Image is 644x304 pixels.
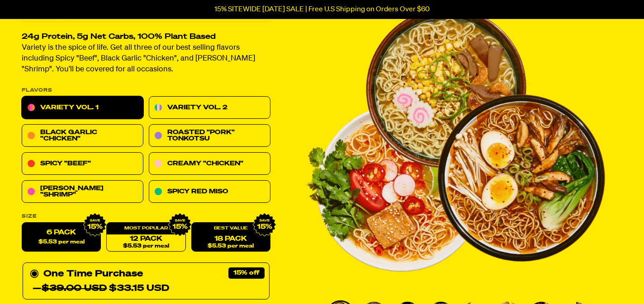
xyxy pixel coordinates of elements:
[168,213,191,237] img: IMG_9632.png
[83,213,107,237] img: IMG_9632.png
[22,223,101,252] label: 6 Pack
[38,239,85,245] span: $5.53 per meal
[149,181,270,203] a: Spicy Red Miso
[22,43,270,75] p: Variety is the spice of life. Get all three of our best selling flavors including Spicy "Beef", B...
[22,88,270,93] p: Flavors
[22,125,143,147] a: Black Garlic "Chicken"
[22,181,143,203] a: [PERSON_NAME] "Shrimp"
[253,213,276,237] img: IMG_9632.png
[42,284,107,293] del: $39.00 USD
[149,97,270,119] a: Variety Vol. 2
[33,281,169,296] div: — $33.15 USD
[106,223,185,252] a: 12 Pack$5.53 per meal
[22,214,270,219] label: Size
[149,153,270,175] a: Creamy "Chicken"
[208,243,254,249] span: $5.53 per meal
[30,267,262,296] div: One Time Purchase
[22,97,143,119] a: Variety Vol. 1
[191,223,270,252] a: 18 Pack$5.53 per meal
[22,33,270,41] h2: 24g Protein, 5g Net Carbs, 100% Plant Based
[214,5,430,14] p: 15% SITEWIDE [DATE] SALE | Free U.S Shipping on Orders Over $60
[149,125,270,147] a: Roasted "Pork" Tonkotsu
[123,243,169,249] span: $5.53 per meal
[22,153,143,175] a: Spicy "Beef"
